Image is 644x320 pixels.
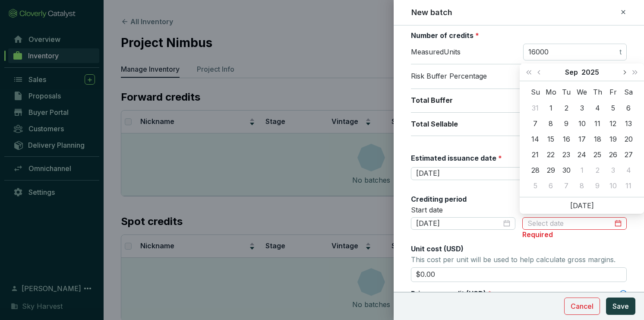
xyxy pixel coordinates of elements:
[530,134,540,144] div: 14
[411,31,479,40] label: Number of credits
[608,103,618,113] div: 5
[411,96,515,105] p: Total Buffer
[411,267,627,282] input: Enter cost
[543,147,559,162] td: 2025-09-22
[623,103,634,113] div: 6
[411,72,515,81] p: Risk Buffer Percentage
[530,165,540,175] div: 28
[590,116,605,131] td: 2025-09-11
[590,131,605,147] td: 2025-09-18
[527,162,543,178] td: 2025-09-28
[606,298,635,315] button: Save
[605,116,621,131] td: 2025-09-12
[612,301,629,311] span: Save
[592,149,603,160] div: 25
[619,48,622,57] span: t
[561,103,571,113] div: 2
[577,118,587,129] div: 10
[608,165,618,175] div: 3
[623,149,634,160] div: 27
[527,116,543,131] td: 2025-09-07
[527,178,543,193] td: 2025-10-05
[592,134,603,144] div: 18
[621,85,636,100] th: Sa
[543,116,559,131] td: 2025-09-08
[574,131,590,147] td: 2025-09-17
[411,289,486,298] span: Price per credit (USD)
[411,244,464,253] span: Unit cost (USD)
[559,100,574,116] td: 2025-09-02
[623,118,634,129] div: 13
[523,63,534,81] button: Last year (Control + left)
[416,169,613,178] input: Select date
[411,153,502,163] label: Estimated issuance date
[605,85,621,100] th: Fr
[577,181,587,191] div: 8
[577,134,587,144] div: 17
[559,147,574,162] td: 2025-09-23
[629,63,641,81] button: Next year (Control + right)
[608,149,618,160] div: 26
[581,63,599,81] button: Choose a year
[590,178,605,193] td: 2025-10-09
[590,85,605,100] th: Th
[543,85,559,100] th: Mo
[574,85,590,100] th: We
[605,162,621,178] td: 2025-10-03
[411,7,452,18] h2: New batch
[559,85,574,100] th: Tu
[623,181,634,191] div: 11
[577,103,587,113] div: 3
[590,147,605,162] td: 2025-09-25
[574,116,590,131] td: 2025-09-10
[543,162,559,178] td: 2025-09-29
[527,147,543,162] td: 2025-09-21
[559,178,574,193] td: 2025-10-07
[592,103,603,113] div: 4
[608,181,618,191] div: 10
[621,116,636,131] td: 2025-09-13
[411,206,515,215] p: Start date
[530,118,540,129] div: 7
[530,181,540,191] div: 5
[608,134,618,144] div: 19
[577,165,587,175] div: 1
[574,178,590,193] td: 2025-10-08
[592,165,603,175] div: 2
[527,219,613,228] input: Select date
[623,165,634,175] div: 4
[561,118,571,129] div: 9
[543,178,559,193] td: 2025-10-06
[559,116,574,131] td: 2025-09-09
[577,149,587,160] div: 24
[534,63,546,81] button: Previous month (PageUp)
[605,131,621,147] td: 2025-09-19
[621,178,636,193] td: 2025-10-11
[546,181,556,191] div: 6
[608,118,618,129] div: 12
[605,147,621,162] td: 2025-09-26
[621,100,636,116] td: 2025-09-06
[574,147,590,162] td: 2025-09-24
[621,131,636,147] td: 2025-09-20
[527,85,543,100] th: Su
[565,63,578,81] button: Choose a month
[411,253,627,266] p: This cost per unit will be used to help calculate gross margins.
[530,103,540,113] div: 31
[543,100,559,116] td: 2025-09-01
[530,149,540,160] div: 21
[561,165,571,175] div: 30
[619,63,630,81] button: Next month (PageDown)
[543,131,559,147] td: 2025-09-15
[605,178,621,193] td: 2025-10-10
[590,100,605,116] td: 2025-09-04
[574,100,590,116] td: 2025-09-03
[527,100,543,116] td: 2025-08-31
[546,134,556,144] div: 15
[561,134,571,144] div: 16
[546,165,556,175] div: 29
[411,48,515,57] p: Measured Units
[522,230,627,240] div: Required
[546,103,556,113] div: 1
[590,162,605,178] td: 2025-10-02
